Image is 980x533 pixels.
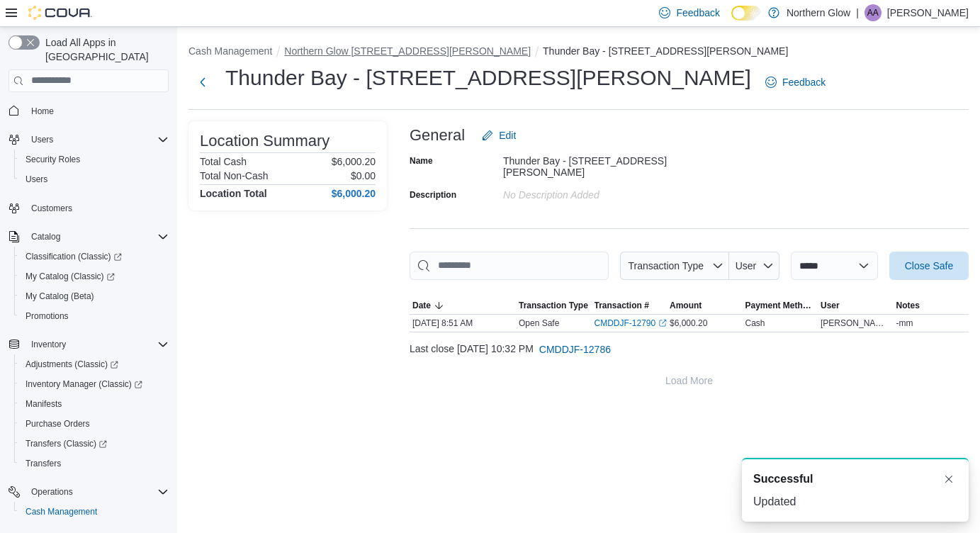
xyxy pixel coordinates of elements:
span: Inventory [31,339,66,350]
button: Notes [894,297,969,314]
button: Close Safe [889,252,969,280]
span: My Catalog (Classic) [26,271,115,282]
span: Catalog [31,231,60,242]
input: This is a search bar. As you type, the results lower in the page will automatically filter. [410,252,609,280]
h3: General [410,127,465,144]
div: Updated [753,493,957,510]
button: Home [3,101,174,121]
button: Operations [3,482,174,502]
a: Transfers (Classic) [14,434,174,454]
div: Notification [753,471,957,488]
span: Users [20,171,169,188]
span: Transaction Type [519,300,588,311]
button: My Catalog (Beta) [14,286,174,306]
button: Payment Methods [743,297,818,314]
span: My Catalog (Classic) [20,268,169,285]
span: Feedback [676,6,719,20]
p: $6,000.20 [332,156,376,167]
a: Home [26,103,60,120]
p: Open Safe [519,318,559,329]
span: Transfers (Classic) [20,435,169,452]
a: Purchase Orders [20,415,96,432]
a: My Catalog (Classic) [20,268,120,285]
svg: External link [658,319,667,327]
span: Classification (Classic) [26,251,122,262]
a: Cash Management [20,503,103,520]
div: No Description added [503,184,693,201]
span: Transfers [26,458,61,469]
span: Users [26,131,169,148]
div: [DATE] 8:51 AM [410,315,516,332]
h6: Total Non-Cash [200,170,269,181]
button: Users [26,131,59,148]
button: Inventory [26,336,72,353]
p: $0.00 [351,170,376,181]
div: Last close [DATE] 10:32 PM [410,335,969,364]
p: | [856,4,859,21]
button: Transaction Type [516,297,592,314]
span: Transfers (Classic) [26,438,107,449]
span: My Catalog (Beta) [20,288,169,305]
p: [PERSON_NAME] [887,4,969,21]
h4: Location Total [200,188,267,199]
div: Alison Albert [864,4,882,21]
span: Notes [896,300,920,311]
label: Description [410,189,456,201]
span: Cash Management [20,503,169,520]
a: Feedback [760,68,831,96]
button: Dismiss toast [940,471,957,488]
span: Home [31,106,54,117]
span: Cash Management [26,506,97,517]
button: Users [3,130,174,150]
h3: Location Summary [200,133,330,150]
button: Load More [410,366,969,395]
a: CMDDJF-12790External link [595,318,668,329]
button: Date [410,297,516,314]
button: Transaction # [592,297,668,314]
button: Manifests [14,394,174,414]
span: Operations [31,486,73,498]
a: Promotions [20,308,74,325]
div: Thunder Bay - [STREET_ADDRESS][PERSON_NAME] [503,150,693,178]
span: Inventory [26,336,169,353]
button: Security Roles [14,150,174,169]
span: Date [412,300,431,311]
span: Close Safe [905,259,953,273]
button: Operations [26,483,79,500]
span: Manifests [26,398,62,410]
button: Users [14,169,174,189]
span: Users [26,174,47,185]
span: Successful [753,471,813,488]
a: My Catalog (Beta) [20,288,100,305]
span: Security Roles [20,151,169,168]
span: -mm [896,318,913,329]
a: Inventory Manager (Classic) [14,374,174,394]
span: Transfers [20,455,169,472]
span: Transaction Type [628,260,704,271]
span: $6,000.20 [670,318,707,329]
a: Transfers [20,455,67,472]
span: Inventory Manager (Classic) [26,378,142,390]
span: AA [867,4,879,21]
label: Name [410,155,433,167]
span: Customers [31,203,72,214]
h1: Thunder Bay - [STREET_ADDRESS][PERSON_NAME] [225,64,751,92]
span: Load More [665,374,713,388]
button: Thunder Bay - [STREET_ADDRESS][PERSON_NAME] [543,45,788,57]
input: Dark Mode [731,6,761,21]
span: Adjustments (Classic) [20,356,169,373]
span: Home [26,102,169,120]
a: Adjustments (Classic) [14,354,174,374]
span: Customers [26,199,169,217]
span: CMDDJF-12786 [539,342,611,357]
span: Users [31,134,53,145]
div: Cash [745,318,765,329]
span: User [736,260,757,271]
button: CMDDJF-12786 [534,335,616,364]
button: Inventory [3,335,174,354]
a: Transfers (Classic) [20,435,113,452]
a: Inventory Manager (Classic) [20,376,148,393]
button: Northern Glow [STREET_ADDRESS][PERSON_NAME] [284,45,531,57]
a: Customers [26,200,78,217]
button: Cash Management [14,502,174,522]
